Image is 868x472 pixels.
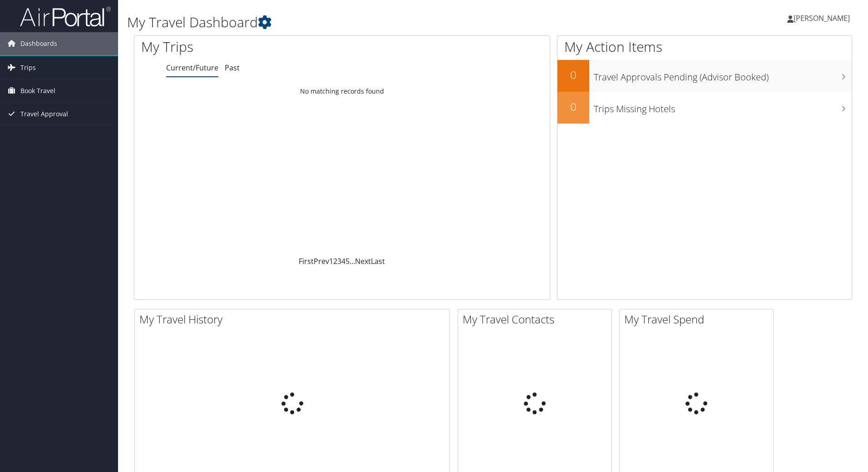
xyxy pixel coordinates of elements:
[557,37,852,56] h1: My Action Items
[299,256,314,266] a: First
[345,256,350,266] a: 5
[20,103,68,125] span: Travel Approval
[166,63,218,73] a: Current/Future
[350,256,355,266] span: …
[314,256,329,266] a: Prev
[594,66,852,84] h3: Travel Approvals Pending (Advisor Booked)
[20,6,111,27] img: airportal-logo.png
[557,92,852,124] a: 0Trips Missing Hotels
[20,32,57,55] span: Dashboards
[594,98,852,115] h3: Trips Missing Hotels
[225,63,240,73] a: Past
[624,312,773,327] h2: My Travel Spend
[139,312,449,327] h2: My Travel History
[20,56,36,79] span: Trips
[557,60,852,92] a: 0Travel Approvals Pending (Advisor Booked)
[20,79,55,102] span: Book Travel
[463,312,612,327] h2: My Travel Contacts
[134,83,550,99] td: No matching records found
[337,256,341,266] a: 3
[341,256,345,266] a: 4
[557,67,589,83] h2: 0
[141,37,370,56] h1: My Trips
[371,256,385,266] a: Last
[557,99,589,114] h2: 0
[333,256,337,266] a: 2
[794,13,850,23] span: [PERSON_NAME]
[787,5,859,32] a: [PERSON_NAME]
[127,13,615,32] h1: My Travel Dashboard
[329,256,333,266] a: 1
[355,256,371,266] a: Next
